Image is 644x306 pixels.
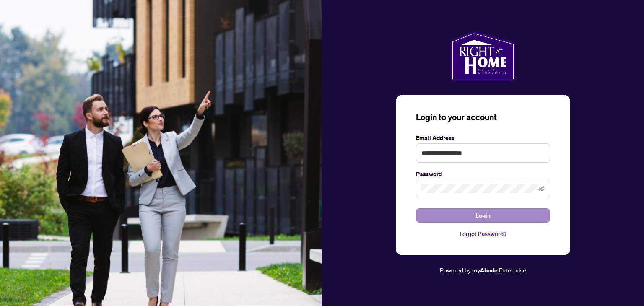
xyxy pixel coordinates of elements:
a: myAbode [472,266,498,275]
a: Forgot Password? [416,229,550,239]
h3: Login to your account [416,112,550,123]
img: ma-logo [450,31,515,81]
span: Powered by [440,266,471,274]
span: Login [475,209,491,222]
label: Email Address [416,133,550,143]
label: Password [416,169,550,179]
span: Enterprise [499,266,526,274]
button: Login [416,208,550,223]
span: eye-invisible [539,186,545,192]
